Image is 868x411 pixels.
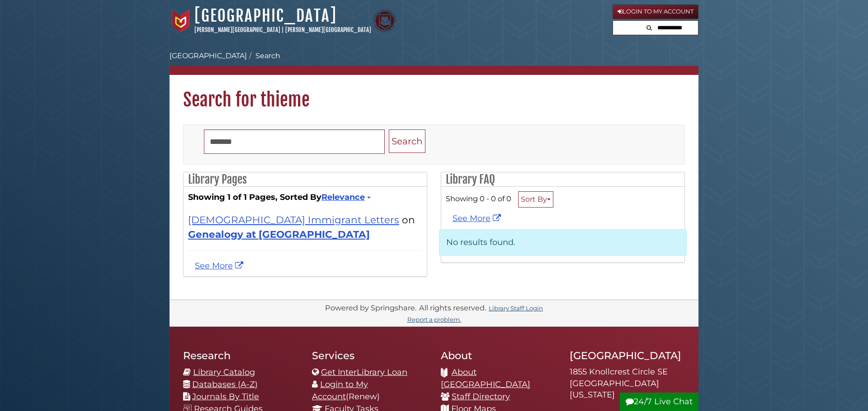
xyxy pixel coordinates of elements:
[193,367,255,377] a: Library Catalog
[407,316,461,323] a: Report a problem.
[285,26,371,33] a: [PERSON_NAME][GEOGRAPHIC_DATA]
[170,51,247,60] a: [GEOGRAPHIC_DATA]
[188,214,399,226] a: [DEMOGRAPHIC_DATA] Immigrant Letters
[194,26,280,33] a: [PERSON_NAME][GEOGRAPHIC_DATA]
[373,9,396,32] img: Calvin Theological Seminary
[282,26,284,33] span: |
[441,367,530,389] a: About [GEOGRAPHIC_DATA]
[183,349,298,362] h2: Research
[441,349,556,362] h2: About
[312,349,427,362] h2: Services
[439,229,687,256] p: No results found.
[184,172,427,187] h2: Library Pages
[192,379,258,389] a: Databases (A-Z)
[170,51,698,75] nav: breadcrumb
[452,392,510,402] a: Staff Directory
[312,379,368,402] a: Login to My Account
[312,379,427,403] li: (Renew)
[170,75,698,111] h1: Search for thieme
[570,349,685,362] h2: [GEOGRAPHIC_DATA]
[453,213,503,223] a: See More
[613,5,698,19] a: Login to My Account
[194,6,337,26] a: [GEOGRAPHIC_DATA]
[518,191,553,208] button: Sort By
[192,392,259,402] a: Journals By Title
[646,25,652,31] i: Search
[402,214,415,226] span: on
[644,21,655,33] button: Search
[489,305,543,312] a: Library Staff Login
[321,192,369,202] a: Relevance
[389,129,425,153] button: Search
[321,367,407,377] a: Get InterLibrary Loan
[620,393,698,411] button: 24/7 Live Chat
[247,51,280,61] li: Search
[570,366,685,401] address: 1855 Knollcrest Circle SE [GEOGRAPHIC_DATA][US_STATE]
[446,194,511,203] span: Showing 0 - 0 of 0
[188,191,422,203] strong: Showing 1 of 1 Pages, Sorted By
[324,303,418,312] div: Powered by Springshare.
[418,303,487,312] div: All rights reserved.
[188,228,370,240] a: Genealogy at [GEOGRAPHIC_DATA]
[195,261,245,271] a: See more thieme results
[170,9,192,32] img: Calvin University
[441,172,684,187] h2: Library FAQ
